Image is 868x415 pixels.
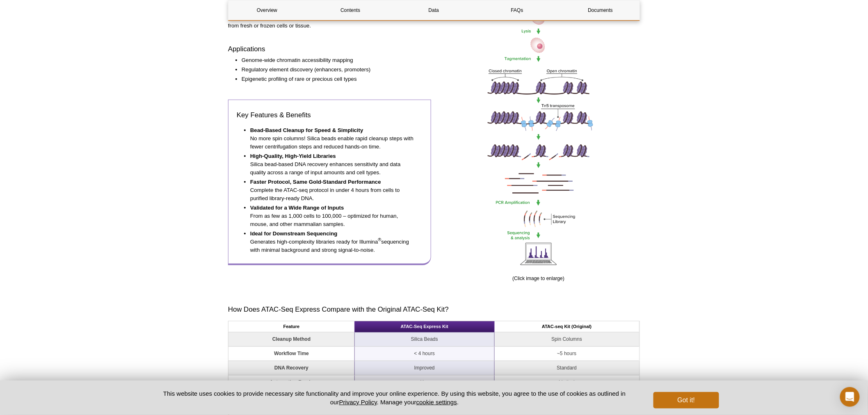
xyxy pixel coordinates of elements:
th: ATAC-Seq Express Kit [355,322,495,333]
li: No more spin columns! Silica beads enable rapid cleanup steps with fewer centrifugation steps and... [250,126,414,151]
h3: Key Features & Benefits [237,110,423,120]
a: Privacy Policy [339,399,377,406]
a: Contents [312,0,389,20]
strong: Workflow Time [274,351,309,357]
li: Genome-wide chromatin accessibility mapping [242,56,423,64]
td: ~5 hours [495,347,640,361]
p: This website uses cookies to provide necessary site functionality and improve your online experie... [149,389,640,406]
li: Epigenetic profiling of rare or precious cell types [242,75,423,83]
td: Standard [495,361,640,376]
li: Regulatory element discovery (enhancers, promoters) [242,66,423,74]
button: cookie settings [416,399,457,406]
td: Improved [355,361,495,376]
strong: DNA Recovery [274,365,308,371]
td: Spin Columns [495,333,640,347]
button: Got it! [653,392,719,408]
td: Yes [355,376,495,390]
strong: Cleanup Method [272,337,311,342]
strong: Faster Protocol, Same Gold-Standard Performance [250,179,381,185]
h3: Applications [228,44,431,54]
li: Generates high-complexity libraries ready for Illumina sequencing with minimal background and str... [250,230,414,254]
td: < 4 hours [355,347,495,361]
li: Complete the ATAC-seq protocol in under 4 hours from cells to purified library-ready DNA. [250,178,414,203]
a: FAQs [479,0,556,20]
li: Silica bead-based DNA recovery enhances sensitivity and data quality across a range of input amou... [250,152,414,177]
strong: Ideal for Downstream Sequencing [250,230,338,237]
li: From as few as 1,000 cells to 100,000 – optimized for human, mouse, and other mammalian samples. [250,204,414,228]
a: Data [395,0,472,20]
strong: Bead-Based Cleanup for Speed & Simplicity [250,127,363,133]
td: Limited [495,376,640,390]
th: Feature [228,322,355,333]
div: Open Intercom Messenger [840,387,860,407]
td: Silica Beads [355,333,495,347]
th: ATAC-seq Kit (Original) [495,322,640,333]
sup: ® [378,237,381,242]
strong: High-Quality, High-Yield Libraries [250,153,336,159]
a: Overview [228,0,306,20]
h3: How Does ATAC-Seq Express Compare with the Original ATAC-Seq Kit? [228,305,640,315]
strong: Validated for a Wide Range of Inputs [250,205,344,211]
a: Documents [562,0,639,20]
strong: Automation Ready [270,380,313,385]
